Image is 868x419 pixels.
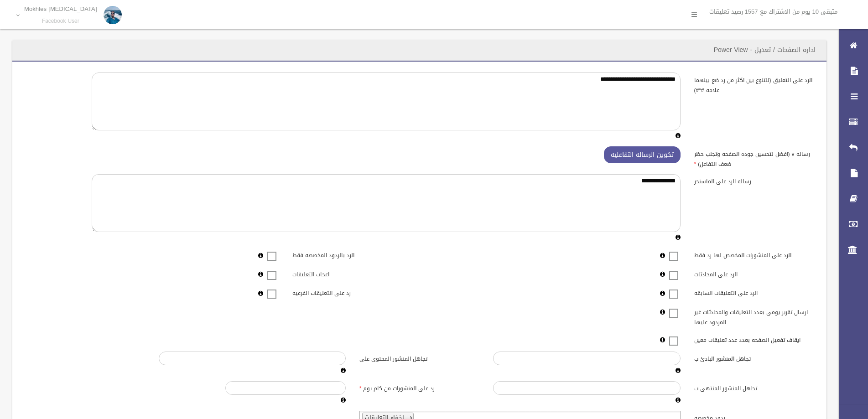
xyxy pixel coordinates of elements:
label: ايقاف تفعيل الصفحه بعدد عدد تعليقات معين [687,332,821,345]
label: اعجاب التعليقات [286,267,419,279]
label: الرد على المنشورات المخصص لها رد فقط [687,248,821,261]
p: Mokhles [MEDICAL_DATA] [24,5,97,12]
label: رد على التعليقات الفرعيه [286,286,419,299]
label: تجاهل المنشور البادئ ب [687,352,821,364]
label: الرد بالردود المخصصه فقط [286,248,419,261]
label: ارسال تقرير يومى بعدد التعليقات والمحادثات غير المردود عليها [687,305,821,327]
label: رد على المنشورات من كام يوم [353,381,486,394]
label: تجاهل المنشور المحتوى على [353,352,486,364]
header: اداره الصفحات / تعديل - Power View [703,41,826,59]
label: الرد على التعليقات السابقه [687,286,821,299]
label: الرد على التعليق (للتنوع بين اكثر من رد ضع بينهما علامه #*#) [687,72,821,95]
label: تجاهل المنشور المنتهى ب [687,381,821,394]
label: الرد على المحادثات [687,267,821,279]
label: رساله v (افضل لتحسين جوده الصفحه وتجنب حظر ضعف التفاعل) [687,146,821,169]
button: تكوين الرساله التفاعليه [604,146,681,163]
label: رساله الرد على الماسنجر [687,174,821,187]
small: Facebook User [24,18,97,25]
